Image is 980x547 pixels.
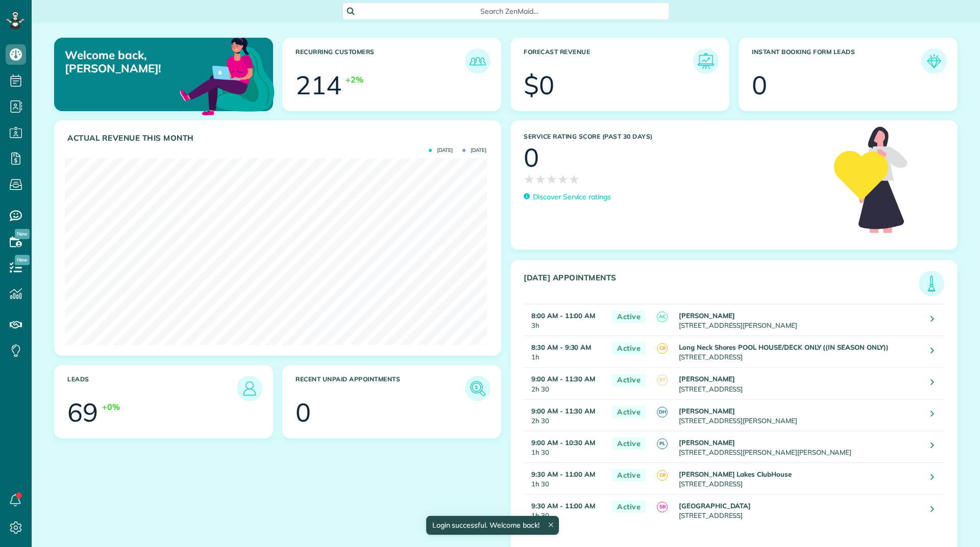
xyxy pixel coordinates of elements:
h3: Instant Booking Form Leads [752,48,921,74]
span: DH [657,407,668,418]
img: icon_recurring_customers-cf858462ba22bcd05b5a5880d41d6543d210077de5bb9ebc9590e49fd87d84ed.png [468,51,488,71]
td: [STREET_ADDRESS] [676,336,923,368]
span: Active [612,406,646,419]
td: 1h 30 [524,431,607,462]
h3: Actual Revenue this month [67,134,491,143]
div: 0 [524,145,539,170]
div: 0 [296,400,311,425]
div: 214 [296,72,341,98]
p: Welcome back, [PERSON_NAME]! [65,48,203,75]
h3: [DATE] Appointments [524,273,919,296]
strong: [PERSON_NAME] [679,438,735,447]
strong: 9:30 AM - 11:00 AM [531,502,595,510]
td: 1h [524,336,607,368]
span: AC [657,311,668,322]
strong: 9:00 AM - 10:30 AM [531,438,595,447]
img: icon_leads-1bed01f49abd5b7fead27621c3d59655bb73ed531f8eeb49469d10e621d6b896.png [239,378,260,399]
span: SB [657,502,668,512]
div: 0 [752,72,767,98]
span: PL [657,438,668,449]
span: ★ [546,170,557,188]
td: [STREET_ADDRESS][PERSON_NAME] [676,399,923,431]
h3: Leads [67,376,237,401]
span: CB [657,343,668,354]
p: Discover Service ratings [533,192,611,202]
td: [STREET_ADDRESS] [676,368,923,399]
strong: [GEOGRAPHIC_DATA] [679,502,751,510]
img: icon_unpaid_appointments-47b8ce3997adf2238b356f14209ab4cced10bd1f174958f3ca8f1d0dd7fffeee.png [468,378,488,399]
strong: Long Neck Shores POOL HOUSE/DECK ONLY ((IN SEASON ONLY)) [679,343,889,351]
span: Active [612,374,646,386]
span: Active [612,469,646,482]
span: CB [657,470,668,481]
span: ★ [569,170,580,188]
strong: 9:00 AM - 11:30 AM [531,375,595,383]
div: $0 [524,72,554,98]
span: ST [657,375,668,385]
td: 1h 30 [524,462,607,494]
img: icon_forecast_revenue-8c13a41c7ed35a8dcfafea3cbb826a0462acb37728057bba2d056411b612bbbe.png [696,51,716,71]
div: +2% [346,74,363,86]
td: 3h [524,304,607,336]
span: Active [612,342,646,355]
strong: 9:00 AM - 11:30 AM [531,407,595,415]
strong: 8:00 AM - 11:00 AM [531,311,595,320]
a: Discover Service ratings [524,192,611,202]
td: [STREET_ADDRESS][PERSON_NAME] [676,304,923,336]
span: ★ [524,170,535,188]
span: New [15,255,30,265]
h3: Recurring Customers [296,48,465,74]
img: dashboard_welcome-42a62b7d889689a78055ac9021e634bf52bae3f8056760290aed330b23ab8690.png [178,26,277,125]
span: ★ [557,170,569,188]
strong: 9:30 AM - 11:00 AM [531,470,595,478]
td: 2h 30 [524,399,607,431]
div: 69 [67,400,98,425]
strong: 8:30 AM - 9:30 AM [531,343,591,351]
strong: [PERSON_NAME] Lakes ClubHouse [679,470,792,478]
div: Login successful. Welcome back! [426,516,558,535]
h3: Forecast Revenue [524,48,693,74]
span: Active [612,501,646,513]
td: [STREET_ADDRESS][PERSON_NAME][PERSON_NAME] [676,431,923,462]
td: [STREET_ADDRESS] [676,462,923,494]
h3: Service Rating score (past 30 days) [524,133,824,140]
strong: [PERSON_NAME] [679,375,735,383]
span: [DATE] [429,148,453,153]
h3: Recent unpaid appointments [296,376,465,401]
strong: [PERSON_NAME] [679,311,735,320]
img: icon_todays_appointments-901f7ab196bb0bea1936b74009e4eb5ffbc2d2711fa7634e0d609ed5ef32b18b.png [921,273,942,294]
span: ★ [535,170,546,188]
td: 1h 30 [524,494,607,526]
span: Active [612,437,646,450]
span: [DATE] [462,148,486,153]
div: +0% [102,401,120,413]
img: icon_form_leads-04211a6a04a5b2264e4ee56bc0799ec3eb69b7e499cbb523a139df1d13a81ae0.png [924,51,944,71]
td: [STREET_ADDRESS] [676,494,923,526]
td: 2h 30 [524,368,607,399]
span: New [15,229,30,239]
span: Active [612,310,646,323]
strong: [PERSON_NAME] [679,407,735,415]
